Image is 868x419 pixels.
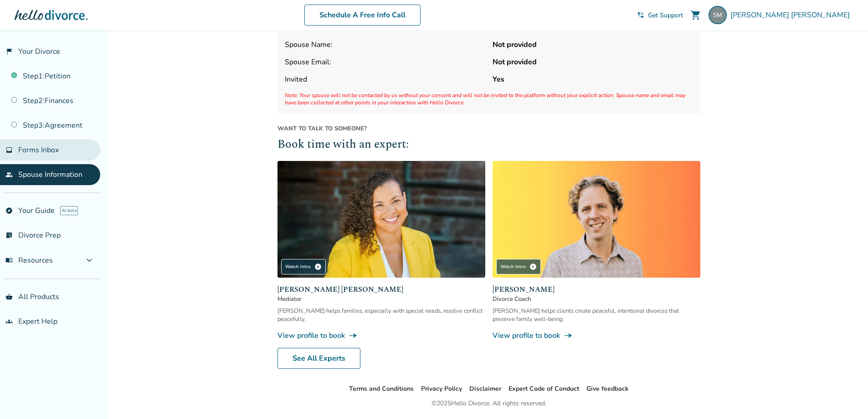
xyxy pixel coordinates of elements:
[637,11,644,19] span: phone_in_talk
[564,331,573,340] span: line_end_arrow_notch
[277,284,485,295] span: [PERSON_NAME] [PERSON_NAME]
[277,295,485,303] span: Mediator
[277,307,485,323] div: [PERSON_NAME] helps families, especially with special needs, resolve conflict peacefully.
[5,318,13,325] span: groups
[349,384,414,393] a: Terms and Conditions
[421,384,462,393] a: Privacy Policy
[304,5,421,26] a: Schedule A Free Info Call
[5,48,13,55] span: flag_2
[285,40,485,50] span: Spouse Name:
[5,257,13,264] span: menu_book
[60,206,78,215] span: AI beta
[18,145,59,155] span: Forms Inbox
[285,92,693,106] span: Note: Your spouse will not be contacted by us without your consent and will not be invited to the...
[493,74,693,84] strong: Yes
[5,146,13,154] span: inbox
[493,331,700,341] a: View profile to bookline_end_arrow_notch
[277,331,485,341] a: View profile to bookline_end_arrow_notch
[5,255,53,265] span: Resources
[648,11,683,20] span: Get Support
[508,384,579,393] a: Expert Code of Conduct
[730,10,853,20] span: [PERSON_NAME] [PERSON_NAME]
[586,383,629,394] li: Give feedback
[709,6,727,24] img: stacy_morales@hotmail.com
[493,40,693,50] strong: Not provided
[637,11,683,20] a: phone_in_talkGet Support
[285,57,485,67] span: Spouse Email:
[277,124,700,133] span: Want to talk to someone?
[822,375,868,419] iframe: Chat Widget
[5,171,13,178] span: people
[469,383,501,394] li: Disclaimer
[690,10,701,21] span: shopping_cart
[84,255,95,266] span: expand_more
[529,263,537,270] span: play_circle
[314,263,322,270] span: play_circle
[493,57,693,67] strong: Not provided
[285,74,485,84] span: Invited
[493,161,700,278] img: James Traub
[5,293,13,300] span: shopping_basket
[496,259,541,274] div: Watch Intro
[493,295,700,303] span: Divorce Coach
[5,207,13,214] span: explore
[277,348,360,369] a: See All Experts
[5,232,13,239] span: list_alt_check
[431,398,546,409] div: © 2025 Hello Divorce. All rights reserved.
[277,161,485,278] img: Claudia Brown Coulter
[277,136,700,154] h2: Book time with an expert:
[493,307,700,323] div: [PERSON_NAME] helps clients create peaceful, intentional divorces that preserve family well-being.
[493,284,700,295] span: [PERSON_NAME]
[281,259,326,274] div: Watch Intro
[349,331,358,340] span: line_end_arrow_notch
